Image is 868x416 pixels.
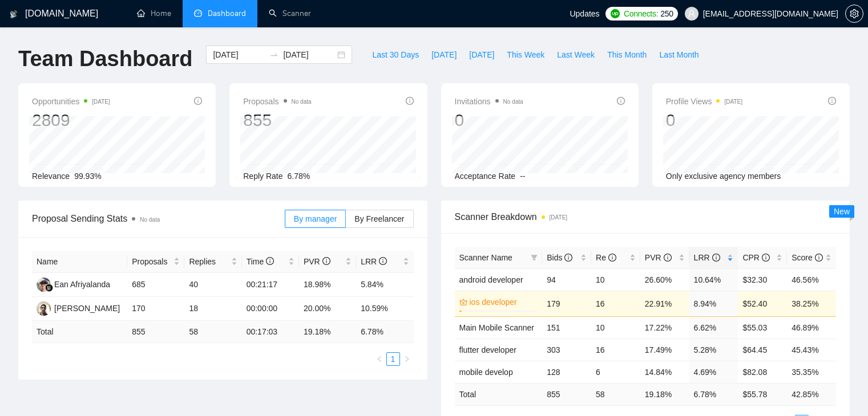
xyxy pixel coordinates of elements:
[137,9,171,18] a: homeHome
[792,253,822,262] span: Score
[738,316,787,338] td: $55.03
[659,48,699,61] span: Last Month
[294,214,337,223] span: By manager
[551,46,601,64] button: Last Week
[184,297,241,321] td: 18
[542,338,591,361] td: 303
[787,291,836,316] td: 38.25%
[846,9,863,18] span: setting
[37,303,120,312] a: MI[PERSON_NAME]
[455,109,523,131] div: 0
[386,352,400,366] li: 1
[400,352,414,366] li: Next Page
[688,10,696,18] span: user
[547,253,572,262] span: Bids
[299,321,356,343] td: 19.18 %
[45,284,53,292] img: gigradar-bm.png
[283,48,335,61] input: End date
[459,323,535,332] a: Main Mobile Scanner
[834,207,850,216] span: New
[32,321,127,343] td: Total
[243,109,311,131] div: 855
[787,383,836,405] td: 42.85 %
[520,172,525,181] span: --
[455,95,523,108] span: Invitations
[528,249,540,266] span: filter
[463,46,500,64] button: [DATE]
[32,211,285,226] span: Proposal Sending Stats
[640,316,689,338] td: 17.22%
[32,172,70,181] span: Relevance
[299,297,356,321] td: 20.00%
[542,268,591,291] td: 94
[689,383,738,405] td: 6.78 %
[292,99,312,105] span: No data
[459,298,467,306] span: crown
[738,338,787,361] td: $64.45
[242,273,299,297] td: 00:21:17
[689,291,738,316] td: 8.94%
[666,95,742,108] span: Profile Views
[459,368,513,377] a: mobile develop
[127,251,184,273] th: Proposals
[32,251,127,273] th: Name
[666,172,781,181] span: Only exclusive agency members
[542,291,591,316] td: 179
[640,383,689,405] td: 19.18 %
[74,172,101,181] span: 99.93%
[10,5,18,23] img: logo
[596,253,616,262] span: Re
[712,254,720,262] span: info-circle
[379,257,387,265] span: info-circle
[269,50,278,59] span: swap-right
[542,383,591,405] td: 855
[403,356,410,362] span: right
[373,352,386,366] button: left
[591,361,640,383] td: 6
[406,97,414,105] span: info-circle
[54,278,110,291] div: Ean Afriyalanda
[503,99,523,105] span: No data
[242,321,299,343] td: 00:17:03
[762,254,770,262] span: info-circle
[607,48,647,61] span: This Month
[354,214,404,223] span: By Freelancer
[37,278,51,292] img: EA
[694,253,720,262] span: LRR
[611,9,620,18] img: upwork-logo.png
[184,251,241,273] th: Replies
[373,352,386,366] li: Previous Page
[288,172,310,181] span: 6.78%
[269,9,311,18] a: searchScanner
[660,7,673,20] span: 250
[184,273,241,297] td: 40
[455,383,543,405] td: Total
[815,254,823,262] span: info-circle
[455,210,837,224] span: Scanner Breakdown
[689,338,738,361] td: 5.28%
[269,50,278,59] span: to
[92,99,110,105] time: [DATE]
[624,7,658,20] span: Connects:
[601,46,653,64] button: This Month
[787,268,836,291] td: 46.56%
[542,361,591,383] td: 128
[140,217,160,223] span: No data
[666,109,742,131] div: 0
[469,48,494,61] span: [DATE]
[361,257,387,266] span: LRR
[459,275,523,284] a: android developer
[845,5,863,23] button: setting
[591,291,640,316] td: 16
[689,361,738,383] td: 4.69%
[322,257,330,265] span: info-circle
[376,356,383,362] span: left
[356,297,413,321] td: 10.59%
[127,321,184,343] td: 855
[550,214,567,221] time: [DATE]
[829,377,857,405] iframe: Intercom live chat
[459,253,512,262] span: Scanner Name
[564,254,572,262] span: info-circle
[243,172,282,181] span: Reply Rate
[570,9,599,18] span: Updates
